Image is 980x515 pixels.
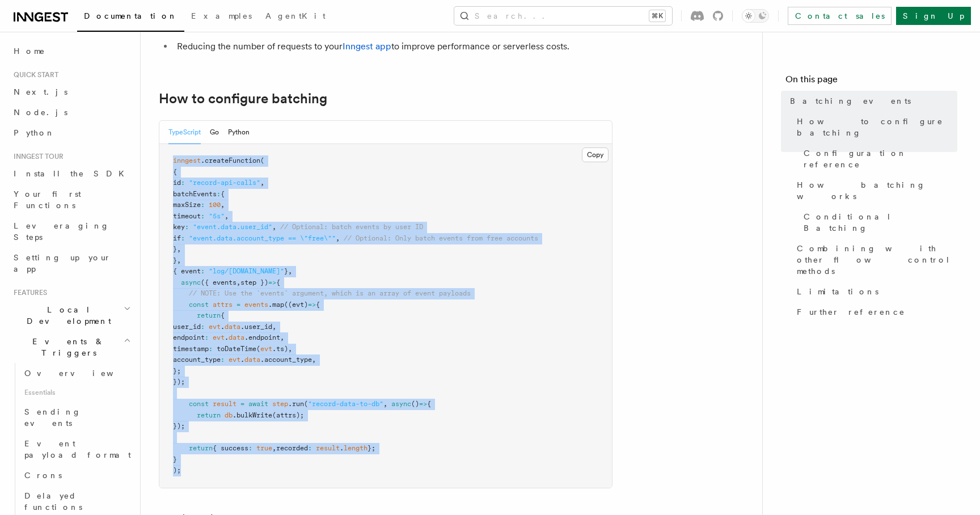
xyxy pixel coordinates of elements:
span: : [201,267,205,275]
button: Copy [582,147,609,162]
span: { [173,168,177,176]
span: .bulkWrite [233,411,272,419]
span: }); [173,422,185,430]
span: } [173,455,177,463]
span: , [383,400,387,408]
span: Features [9,288,47,297]
span: // NOTE: Use the `events` argument, which is an array of event payloads [189,289,471,297]
span: async [391,400,411,408]
span: : [248,444,252,452]
span: , [272,323,276,331]
span: => [268,278,276,286]
a: How to configure batching [159,91,327,107]
a: Event payload format [20,433,133,465]
span: account_type [173,356,221,364]
span: if [173,234,181,242]
a: Leveraging Steps [9,216,133,247]
span: .ts) [272,345,288,353]
span: = [236,301,240,309]
span: "5s" [209,212,225,220]
span: ((evt) [284,301,308,309]
span: => [308,301,316,309]
span: Node.js [14,108,67,117]
span: Examples [191,11,252,20]
span: { event [173,267,201,275]
span: , [221,201,225,209]
span: return [197,311,221,319]
span: { [221,190,225,198]
h4: On this page [785,73,957,91]
span: Crons [24,471,62,480]
span: , [336,234,340,242]
a: Batching events [785,91,957,111]
span: endpoint [173,334,205,341]
span: Sending events [24,407,81,428]
span: : [181,234,185,242]
span: , [272,223,276,231]
span: Combining with other flow control methods [797,243,957,277]
span: Event payload format [24,439,131,459]
a: Contact sales [788,7,892,25]
span: // Optional: batch events by user ID [280,223,423,231]
span: ( [256,345,260,353]
span: Python [14,128,55,137]
span: { [427,400,431,408]
span: timestamp [173,345,209,353]
span: : [201,323,205,331]
span: . [240,356,244,364]
span: return [189,444,213,452]
button: Search...⌘K [454,7,672,25]
span: => [419,400,427,408]
span: { [276,278,280,286]
span: Essentials [20,383,133,402]
span: Local Development [9,304,124,327]
span: , [272,444,276,452]
span: = [240,400,244,408]
li: Reducing the number of requests to your to improve performance or serverless costs. [174,39,612,54]
span: .user_id [240,323,272,331]
span: .run [288,400,304,408]
span: Leveraging Steps [14,221,109,242]
span: data [244,356,260,364]
span: , [236,278,240,286]
span: // Optional: Only batch events from free accounts [344,234,538,242]
span: evt [260,345,272,353]
span: Documentation [84,11,178,20]
span: Further reference [797,306,905,318]
span: result [213,400,236,408]
span: : [201,201,205,209]
span: , [260,179,264,187]
kbd: ⌘K [649,10,665,22]
span: Quick start [9,70,58,79]
button: Local Development [9,299,133,331]
span: : [308,444,312,452]
button: Events & Triggers [9,331,133,363]
a: How to configure batching [792,111,957,143]
span: "record-api-calls" [189,179,260,187]
span: : [221,356,225,364]
span: } [173,245,177,253]
span: .account_type [260,356,312,364]
a: Home [9,41,133,61]
span: : [201,212,205,220]
span: user_id [173,323,201,331]
span: , [280,334,284,341]
span: evt [229,356,240,364]
span: }; [173,367,181,375]
span: maxSize [173,201,201,209]
span: } [284,267,288,275]
span: batchEvents [173,190,217,198]
span: db [225,411,233,419]
span: evt [209,323,221,331]
span: ); [173,466,181,474]
span: : [205,334,209,341]
span: ({ events [201,278,236,286]
span: }; [367,444,375,452]
a: Examples [184,3,259,31]
span: Limitations [797,286,878,297]
span: Inngest tour [9,152,64,161]
a: How batching works [792,175,957,206]
span: } [173,256,177,264]
a: Overview [20,363,133,383]
span: Delayed functions [24,491,82,512]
